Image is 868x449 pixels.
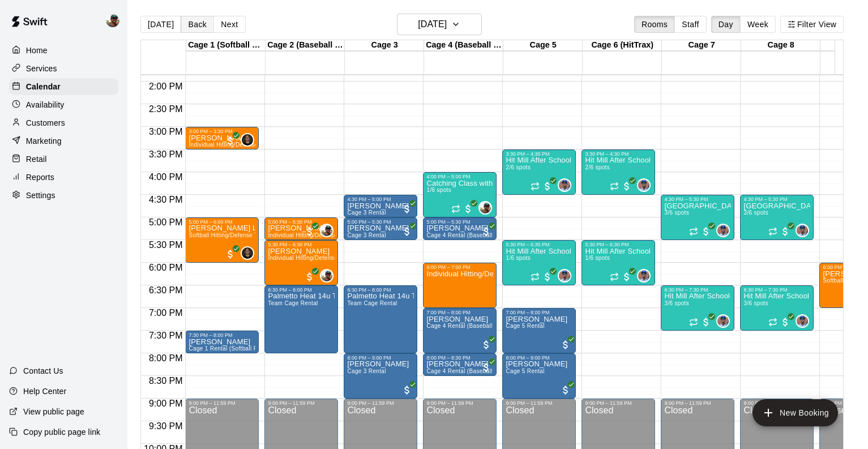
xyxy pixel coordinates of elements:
[717,225,729,236] img: Francis Grullon
[581,240,655,285] div: 5:30 PM – 6:30 PM: Hit Mill After School Academy 10-13u- Hitting
[664,287,731,293] div: 6:30 PM – 7:30 PM
[800,224,809,237] span: Francis Grullon
[800,314,809,328] span: Francis Grullon
[610,182,619,191] span: Recurring event
[9,169,118,186] a: Reports
[423,308,497,353] div: 7:00 PM – 8:00 PM: Sebastian Cazorla
[185,331,259,353] div: 7:30 PM – 8:00 PM: Kyle Harris
[181,16,214,33] button: Back
[146,172,186,182] span: 4:00 PM
[26,117,65,129] p: Customers
[721,224,730,237] span: Francis Grullon
[9,60,118,77] a: Services
[140,16,181,33] button: [DATE]
[740,285,814,331] div: 6:30 PM – 7:30 PM: Hit Mill After School Academy 11-13u- Fielding
[304,226,315,237] span: All customers have paid
[717,315,729,327] img: Francis Grullon
[502,353,576,399] div: 8:00 PM – 9:00 PM: Parker Carroll
[146,127,186,136] span: 3:00 PM
[347,219,414,225] div: 5:00 PM – 5:30 PM
[542,271,553,283] span: All customers have paid
[225,135,236,147] span: All customers have paid
[716,224,730,237] div: Francis Grullon
[347,400,414,406] div: 9:00 PM – 11:59 PM
[662,40,741,51] div: Cage 7
[478,201,492,215] div: Ben Boykin
[186,40,266,51] div: Cage 1 (Softball Pitching Machine)
[481,339,492,350] span: All customers have paid
[9,151,118,168] div: Retail
[664,300,689,306] span: 3/6 spots filled
[146,240,186,250] span: 5:30 PM
[642,269,651,283] span: Francis Grullon
[347,232,386,238] span: Cage 3 Rental
[347,196,414,202] div: 4:30 PM – 5:00 PM
[502,240,576,285] div: 5:30 PM – 6:30 PM: Hit Mill After School Academy 10-13u- Hitting
[146,331,186,340] span: 7:30 PM
[664,400,731,406] div: 9:00 PM – 11:59 PM
[241,133,254,147] div: Kyle Harris
[245,246,254,260] span: Kyle Harris
[506,310,572,315] div: 7:00 PM – 8:00 PM
[26,153,47,165] p: Retail
[146,104,186,114] span: 2:30 PM
[716,314,730,328] div: Francis Grullon
[743,196,810,202] div: 4:30 PM – 5:30 PM
[506,400,572,406] div: 9:00 PM – 11:59 PM
[242,134,253,146] img: Kyle Harris
[506,323,544,329] span: Cage 5 Rental
[344,217,417,240] div: 5:00 PM – 5:30 PM: Ronald Buechel
[146,308,186,318] span: 7:00 PM
[268,400,335,406] div: 9:00 PM – 11:59 PM
[104,9,127,32] div: Ben Boykin
[797,225,808,236] img: Francis Grullon
[347,209,386,216] span: Cage 3 Rental
[146,82,186,91] span: 2:00 PM
[743,287,810,293] div: 6:30 PM – 7:30 PM
[700,226,712,237] span: All customers have paid
[637,269,651,283] div: Francis Grullon
[344,285,417,353] div: 6:30 PM – 8:00 PM: Palmetto Heat 14u Temple
[26,172,54,183] p: Reports
[426,264,493,270] div: 6:00 PM – 7:00 PM
[264,285,338,353] div: 6:30 PM – 8:00 PM: Palmetto Heat 14u Temple
[23,426,100,438] p: Copy public page link
[689,227,698,236] span: Recurring event
[189,129,255,134] div: 3:00 PM – 3:30 PM
[506,355,572,361] div: 8:00 PM – 9:00 PM
[426,232,542,238] span: Cage 4 Rental (Baseball Pitching Machine)
[481,226,492,237] span: All customers have paid
[397,14,482,35] button: [DATE]
[347,355,414,361] div: 8:00 PM – 9:00 PM
[711,16,741,33] button: Day
[562,269,571,283] span: Francis Grullon
[768,227,777,236] span: Recurring event
[189,219,255,225] div: 5:00 PM – 6:00 PM
[347,287,414,293] div: 6:30 PM – 8:00 PM
[426,187,451,193] span: 1/6 spots filled
[9,42,118,59] a: Home
[23,386,66,397] p: Help Center
[664,209,689,216] span: 3/6 spots filled
[242,247,253,259] img: Kyle Harris
[347,368,386,374] span: Cage 3 Rental
[423,172,497,217] div: 4:00 PM – 5:00 PM: Catching Class with Ben Boykin
[146,195,186,204] span: 4:30 PM
[560,384,571,396] span: All customers have paid
[426,400,493,406] div: 9:00 PM – 11:59 PM
[621,181,632,192] span: All customers have paid
[585,164,610,170] span: 2/6 spots filled
[638,179,649,191] img: Francis Grullon
[423,353,497,376] div: 8:00 PM – 8:30 PM: Sebastian Cazorla
[146,263,186,272] span: 6:00 PM
[664,196,731,202] div: 4:30 PM – 5:30 PM
[610,272,619,281] span: Recurring event
[9,96,118,113] div: Availability
[585,255,610,261] span: 1/6 spots filled
[320,224,333,237] div: Ben Boykin
[740,16,776,33] button: Week
[752,399,838,426] button: add
[146,285,186,295] span: 6:30 PM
